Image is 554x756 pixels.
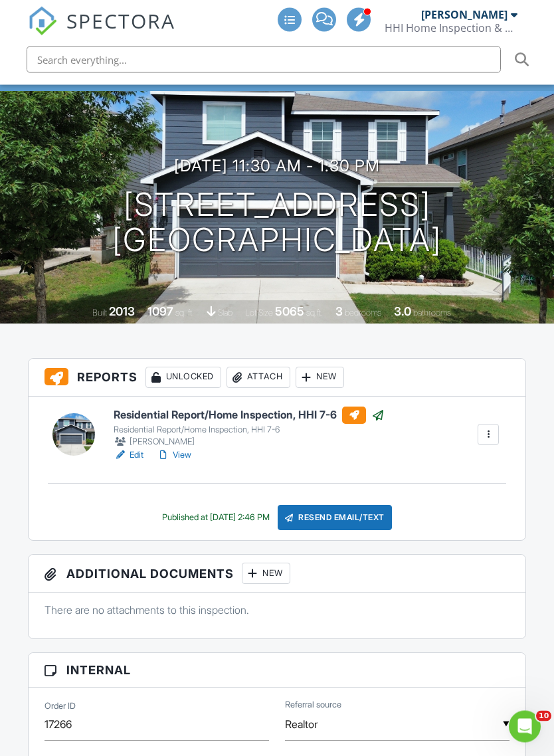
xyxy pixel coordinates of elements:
[385,21,517,35] div: HHI Home Inspection & Pest Control
[162,513,270,523] div: Published at [DATE] 2:46 PM
[345,308,381,318] span: bedrooms
[306,308,323,318] span: sq.ft.
[114,407,385,425] h6: Residential Report/Home Inspection, HHI 7-6
[245,308,273,318] span: Lot Size
[114,425,385,436] div: Residential Report/Home Inspection, HHI 7-6
[278,506,392,531] div: Resend Email/Text
[227,367,290,389] div: Attach
[45,701,76,713] label: Order ID
[394,305,411,319] div: 3.0
[509,711,541,743] iframe: Intercom live chat
[92,308,107,318] span: Built
[109,305,135,319] div: 2013
[112,188,442,258] h1: [STREET_ADDRESS] [GEOGRAPHIC_DATA]
[29,654,526,688] h3: Internal
[28,7,57,36] img: The Best Home Inspection Software - Spectora
[174,157,380,175] h3: [DATE] 11:30 am - 1:30 pm
[242,563,290,585] div: New
[45,603,510,618] p: There are no attachments to this inspection.
[114,407,385,450] a: Residential Report/Home Inspection, HHI 7-6 Residential Report/Home Inspection, HHI 7-6 [PERSON_N...
[27,47,501,73] input: Search everything...
[536,711,551,721] span: 10
[66,7,175,35] span: SPECTORA
[296,367,344,389] div: New
[335,305,343,319] div: 3
[413,308,451,318] span: bathrooms
[29,555,526,593] h3: Additional Documents
[145,367,221,389] div: Unlocked
[28,18,175,46] a: SPECTORA
[421,8,508,21] div: [PERSON_NAME]
[285,700,341,711] label: Referral source
[275,305,304,319] div: 5065
[157,449,191,462] a: View
[114,436,385,449] div: [PERSON_NAME]
[147,305,173,319] div: 1097
[29,359,526,397] h3: Reports
[114,449,143,462] a: Edit
[175,308,194,318] span: sq. ft.
[218,308,232,318] span: slab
